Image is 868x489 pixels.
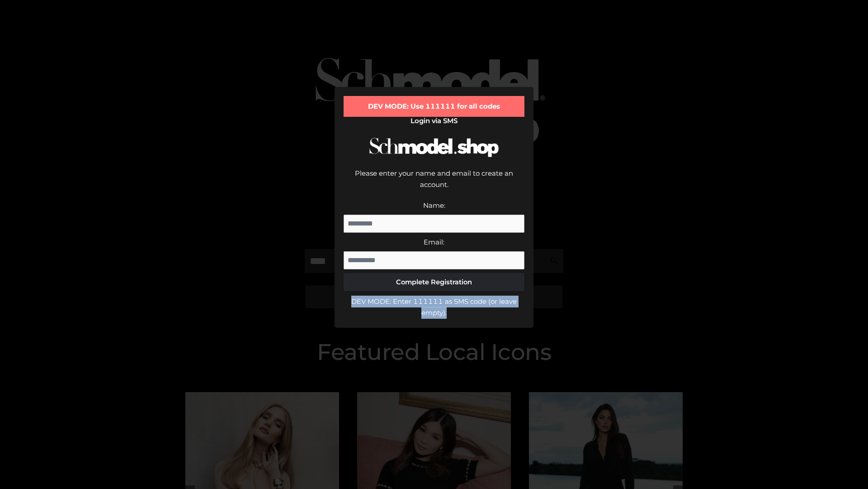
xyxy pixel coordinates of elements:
label: Name: [423,201,445,210]
label: Email: [424,238,444,246]
img: Schmodel Logo [366,129,502,165]
div: DEV MODE: Use 111111 for all codes [344,96,524,117]
h2: Login via SMS [344,117,524,125]
div: DEV MODE: Enter 111111 as SMS code (or leave empty). [344,296,524,319]
button: Complete Registration [344,273,524,291]
div: Please enter your name and email to create an account. [344,168,524,200]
